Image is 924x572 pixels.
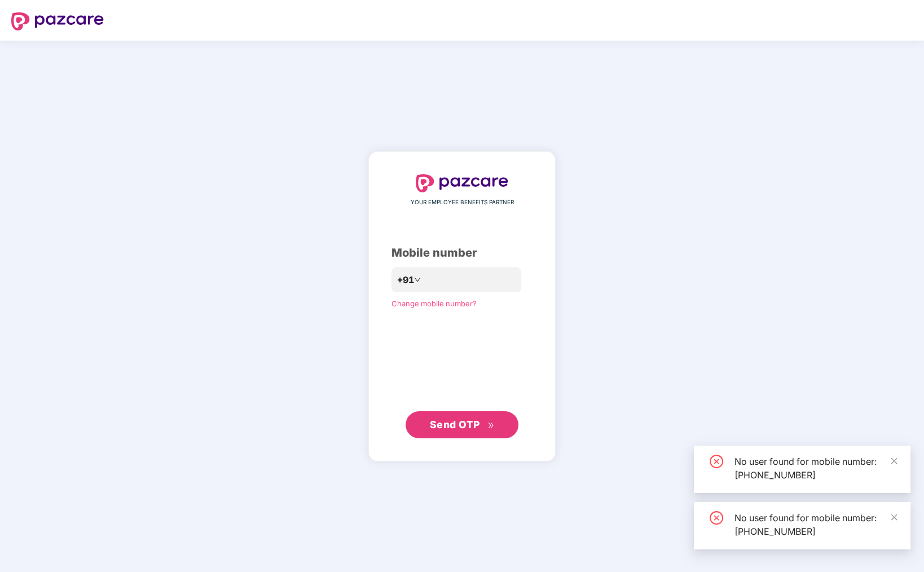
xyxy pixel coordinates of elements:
[397,273,414,287] span: +91
[710,455,723,468] span: close-circle
[734,511,897,538] div: No user found for mobile number: [PHONE_NUMBER]
[411,198,514,207] span: YOUR EMPLOYEE BENEFITS PARTNER
[890,457,898,465] span: close
[414,276,421,283] span: down
[391,244,533,262] div: Mobile number
[710,511,723,525] span: close-circle
[406,411,518,438] button: Send OTPdouble-right
[487,422,495,429] span: double-right
[416,174,508,192] img: logo
[11,12,104,30] img: logo
[430,419,480,430] span: Send OTP
[890,513,898,521] span: close
[734,455,897,482] div: No user found for mobile number: [PHONE_NUMBER]
[391,299,477,308] a: Change mobile number?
